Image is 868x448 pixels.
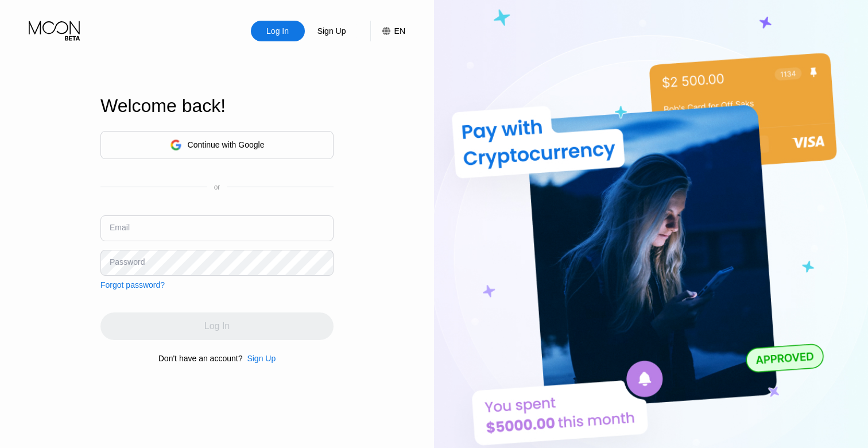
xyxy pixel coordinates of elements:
div: or [214,183,220,191]
div: Sign Up [316,25,347,37]
div: Welcome back! [100,95,334,117]
div: Log In [265,25,290,37]
div: Sign Up [305,21,359,41]
div: Don't have an account? [158,354,243,363]
div: Sign Up [247,354,276,363]
div: Forgot password? [100,280,165,289]
div: Sign Up [242,354,276,363]
div: Continue with Google [100,131,334,159]
div: EN [394,26,405,36]
div: Continue with Google [188,140,265,149]
div: Email [110,223,130,232]
div: EN [370,21,405,41]
div: Password [110,257,145,267]
div: Log In [251,21,305,41]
